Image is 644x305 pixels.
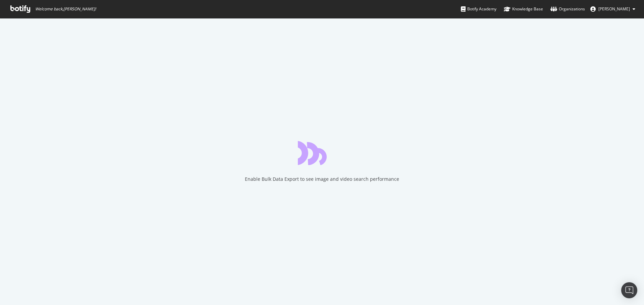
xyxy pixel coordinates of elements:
span: Welcome back, [PERSON_NAME] ! [35,6,96,12]
div: Open Intercom Messenger [621,282,637,298]
div: Knowledge Base [504,6,543,12]
div: Organizations [550,6,585,12]
div: animation [298,141,346,165]
span: Michael Boulter [598,6,630,12]
div: Botify Academy [461,6,496,12]
button: [PERSON_NAME] [585,4,641,14]
div: Enable Bulk Data Export to see image and video search performance [245,176,399,182]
